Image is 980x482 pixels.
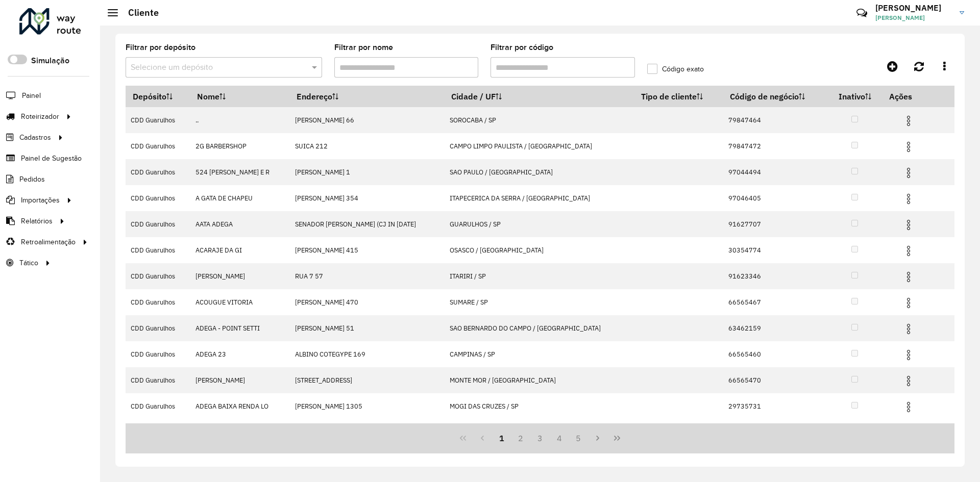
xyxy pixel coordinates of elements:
span: Painel [22,90,41,101]
td: RUA 7 57 [289,263,444,289]
td: 79847472 [723,133,827,159]
td: MOGI DAS CRUZES / SP [444,393,634,419]
td: [PERSON_NAME] 51 [289,315,444,341]
button: Last Page [607,428,627,448]
button: Next Page [588,428,607,448]
td: CDD Guarulhos [126,263,190,289]
th: Inativo [827,86,882,107]
td: CDD Guarulhos [126,185,190,211]
h2: Cliente [118,7,159,18]
label: Filtrar por código [491,41,553,54]
span: Painel de Sugestão [21,153,82,164]
td: [PERSON_NAME] 66 [289,107,444,133]
td: 97046405 [723,185,827,211]
td: CDD Guarulhos [126,341,190,367]
span: Pedidos [19,174,45,185]
label: Simulação [31,55,69,67]
button: 2 [511,428,530,448]
td: SAO BERNARDO DO CAMPO / [GEOGRAPHIC_DATA] [444,315,634,341]
td: SOROCABA / SP [444,107,634,133]
button: 4 [550,428,569,448]
button: 1 [492,428,511,448]
td: 66565470 [723,367,827,393]
td: CDD Guarulhos [126,289,190,315]
td: CAMPO LIMPO PAULISTA / [GEOGRAPHIC_DATA] [444,133,634,159]
td: [PERSON_NAME] [190,367,289,393]
td: 79847464 [723,107,827,133]
th: Endereço [289,86,444,107]
td: CDD Guarulhos [126,315,190,341]
td: ADEGA 23 [190,341,289,367]
td: 91627707 [723,211,827,237]
td: GUARULHOS / SP [444,211,634,237]
td: 97044494 [723,159,827,185]
td: MONTE MOR / [GEOGRAPHIC_DATA] [444,367,634,393]
span: Cadastros [19,132,51,143]
td: CDD Guarulhos [126,159,190,185]
td: [PERSON_NAME] 1305 [289,393,444,419]
td: ADEGA BAIXA RENDA LO [190,393,289,419]
td: .. [190,107,289,133]
span: [PERSON_NAME] [875,13,952,22]
td: ALBINO COTEGYPE 169 [289,341,444,367]
td: CDD Guarulhos [126,367,190,393]
td: CDD Guarulhos [126,393,190,419]
td: 30354774 [723,237,827,263]
td: CDD Guarulhos [126,133,190,159]
td: ITARIRI / SP [444,263,634,289]
td: AATA ADEGA [190,211,289,237]
td: ACARAJE DA GI [190,237,289,263]
span: Relatórios [21,216,53,226]
th: Tipo de cliente [634,86,723,107]
td: OSASCO / [GEOGRAPHIC_DATA] [444,237,634,263]
td: CDD Guarulhos [126,211,190,237]
label: Filtrar por depósito [126,41,195,54]
a: Contato Rápido [851,2,873,24]
td: [PERSON_NAME] 415 [289,237,444,263]
td: SAO PAULO / [GEOGRAPHIC_DATA] [444,159,634,185]
td: ADEGA - POINT SETTI [190,315,289,341]
th: Nome [190,86,289,107]
label: Filtrar por nome [334,41,393,54]
td: 29735731 [723,393,827,419]
td: CDD Guarulhos [126,237,190,263]
td: A GATA DE CHAPEU [190,185,289,211]
td: CAMPINAS / SP [444,341,634,367]
td: CDD Guarulhos [126,107,190,133]
td: 66565460 [723,341,827,367]
td: ITAPECERICA DA SERRA / [GEOGRAPHIC_DATA] [444,185,634,211]
span: Importações [21,195,60,206]
span: Roteirizador [21,111,59,122]
td: 524 [PERSON_NAME] E R [190,159,289,185]
td: 66565467 [723,289,827,315]
h3: [PERSON_NAME] [875,3,952,13]
th: Depósito [126,86,190,107]
span: Retroalimentação [21,237,76,247]
button: 5 [569,428,589,448]
td: [STREET_ADDRESS] [289,367,444,393]
th: Código de negócio [723,86,827,107]
button: 3 [530,428,550,448]
label: Código exato [647,64,704,74]
td: 91623346 [723,263,827,289]
th: Cidade / UF [444,86,634,107]
th: Ações [882,86,943,107]
td: [PERSON_NAME] 1 [289,159,444,185]
td: SUMARE / SP [444,289,634,315]
td: 63462159 [723,315,827,341]
td: 2G BARBERSHOP [190,133,289,159]
td: SUICA 212 [289,133,444,159]
td: SENADOR [PERSON_NAME] (CJ IN [DATE] [289,211,444,237]
td: ACOUGUE VITORIA [190,289,289,315]
td: [PERSON_NAME] 470 [289,289,444,315]
td: [PERSON_NAME] 354 [289,185,444,211]
span: Tático [19,258,38,268]
td: [PERSON_NAME] [190,263,289,289]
